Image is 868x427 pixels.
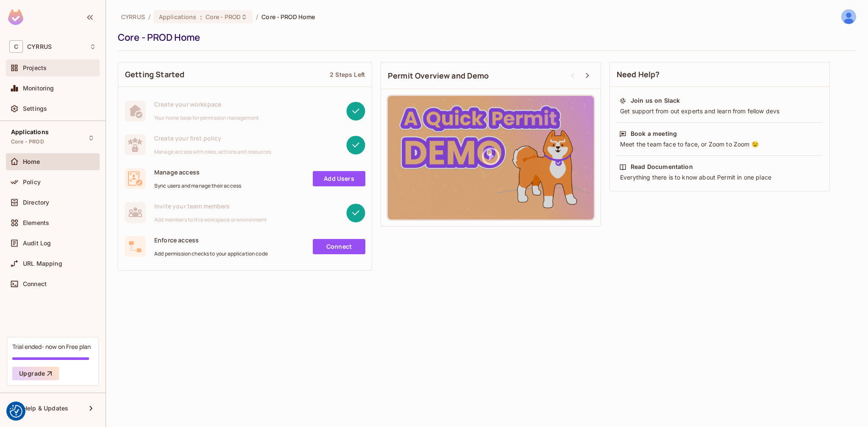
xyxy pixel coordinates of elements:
[330,70,365,79] div: 2 Steps Left
[256,13,258,21] li: /
[9,40,23,53] span: C
[125,69,184,80] span: Getting Started
[148,13,150,21] li: /
[23,85,54,92] span: Monitoring
[388,70,489,81] span: Permit Overview and Demo
[154,134,271,142] span: Create your first policy
[8,9,23,25] img: SReyMgAAAABJRU5ErkJggg==
[23,65,47,71] span: Projects
[842,10,856,24] img: Antonín Lavička
[27,43,52,50] span: Workspace: CYRRUS
[23,240,51,247] span: Audit Log
[206,13,241,21] span: Core - PROD
[23,158,40,165] span: Home
[23,105,47,112] span: Settings
[10,405,22,418] img: Revisit consent button
[23,281,47,287] span: Connect
[154,149,271,155] span: Manage access with roles, actions and resources
[313,239,365,254] a: Connect
[12,343,91,351] div: Trial ended- now on Free plan
[154,183,241,189] span: Sync users and manage their access
[619,173,820,182] div: Everything there is to know about Permit in one place
[154,100,259,108] span: Create your workspace
[617,69,660,80] span: Need Help?
[23,260,62,267] span: URL Mapping
[10,405,22,418] button: Consent Preferences
[154,168,241,176] span: Manage access
[11,138,44,145] span: Core - PROD
[154,236,268,244] span: Enforce access
[262,13,315,21] span: Core - PROD Home
[23,405,68,412] span: Help & Updates
[154,250,268,257] span: Add permission checks to your application code
[313,171,365,186] a: Add Users
[154,216,267,223] span: Add members to this workspace or environment
[23,219,49,226] span: Elements
[121,13,145,21] span: the active workspace
[12,367,59,380] button: Upgrade
[11,129,49,135] span: Applications
[619,140,820,149] div: Meet the team face to face, or Zoom to Zoom 😉
[154,115,259,121] span: Your home base for permission management
[200,14,203,20] span: :
[154,202,267,210] span: Invite your team members
[118,31,852,44] div: Core - PROD Home
[23,199,49,206] span: Directory
[631,163,693,171] div: Read Documentation
[631,129,677,138] div: Book a meeting
[619,107,820,115] div: Get support from out experts and learn from fellow devs
[23,179,41,185] span: Policy
[631,96,680,105] div: Join us on Slack
[159,13,197,21] span: Applications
